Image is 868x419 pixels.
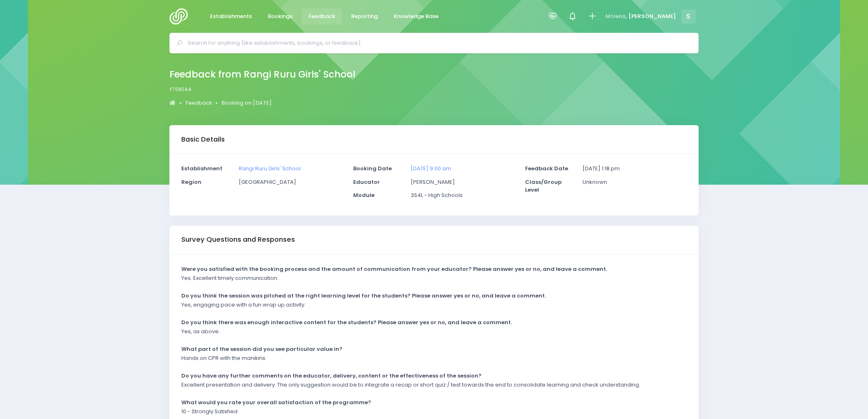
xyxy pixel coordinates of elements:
[605,12,627,21] span: Mōrena,
[351,12,378,21] span: Reporting
[261,9,299,25] a: Bookings
[181,408,238,416] p: 10 - Strongly Satisfied
[181,292,546,300] strong: Do you think the session was pitched at the right learning level for the students? Please answer ...
[681,9,696,24] span: S
[181,327,220,336] p: Yes, as above.
[308,12,335,21] span: Feedback
[169,85,192,94] span: f706144
[181,135,225,144] h3: Basic Details
[181,165,222,172] strong: Establishment
[394,12,439,21] span: Knowledge Base
[181,301,306,309] p: Yes, engaging pace with a fun wrap up activity.
[268,12,292,21] span: Bookings
[181,318,512,326] strong: Do you think there was enough interactive content for the students? Please answer yes or no, and ...
[169,69,355,80] h2: Feedback from Rangi Ruru Girls' School
[582,178,687,186] p: Unknown
[239,165,301,172] a: Rangi Ruru Girls' School
[181,381,640,389] p: Excellent presentation and delivery. The only suggestion would be to integrate a recap or short q...
[169,8,193,25] img: Logo
[181,178,201,186] strong: Region
[411,165,451,172] a: [DATE] 9:00 am
[222,99,272,107] a: Booking on [DATE]
[353,165,392,172] strong: Booking Date
[628,12,676,21] span: [PERSON_NAME]
[525,178,562,194] strong: Class/Group Level
[302,9,342,25] a: Feedback
[181,274,279,282] p: Yes. Excellent timely communication.
[181,354,265,362] p: Hands on CPR with the manikins
[181,236,295,244] h3: Survey Questions and Responses
[387,9,445,25] a: Knowledge Base
[188,37,687,49] input: Search for anything (like establishments, bookings, or feedback)
[411,191,515,199] p: 3S4L - High Schools
[181,345,343,353] strong: What part of the session did you see particular value in?
[203,9,258,25] a: Establishments
[181,372,482,380] strong: Do you have any further comments on the educator, delivery, content or the effectiveness of the s...
[185,99,212,107] a: Feedback
[233,178,348,192] div: [GEOGRAPHIC_DATA]
[181,398,371,406] strong: What would you rate your overall satisfaction of the programme?
[525,165,568,172] strong: Feedback Date
[181,265,607,273] strong: Were you satisfied with the booking process and the amount of communication from your educator? P...
[353,191,375,199] strong: Module
[582,165,687,173] p: [DATE] 1:18 pm
[353,178,380,186] strong: Educator
[210,12,252,21] span: Establishments
[344,9,384,25] a: Reporting
[411,178,515,186] p: [PERSON_NAME]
